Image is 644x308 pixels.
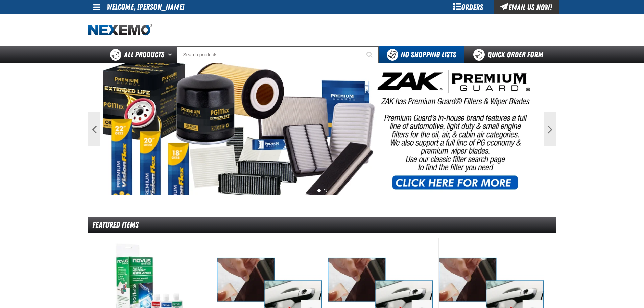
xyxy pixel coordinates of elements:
[464,46,556,63] a: Quick Order Form
[103,63,541,195] img: PG Filters & Wipers
[317,189,321,192] button: 1 of 2
[401,50,456,60] span: No Shopping Lists
[88,217,556,233] div: Featured Items
[88,24,152,36] img: Nexemo logo
[124,49,164,61] span: All Products
[88,112,100,146] button: Previous
[324,189,327,192] button: 2 of 2
[166,46,177,63] button: Open All Products pages
[544,112,556,146] button: Next
[362,46,379,63] button: Start Searching
[177,46,379,63] input: Search
[379,46,464,63] button: You do not have available Shopping Lists. Open to Create a New List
